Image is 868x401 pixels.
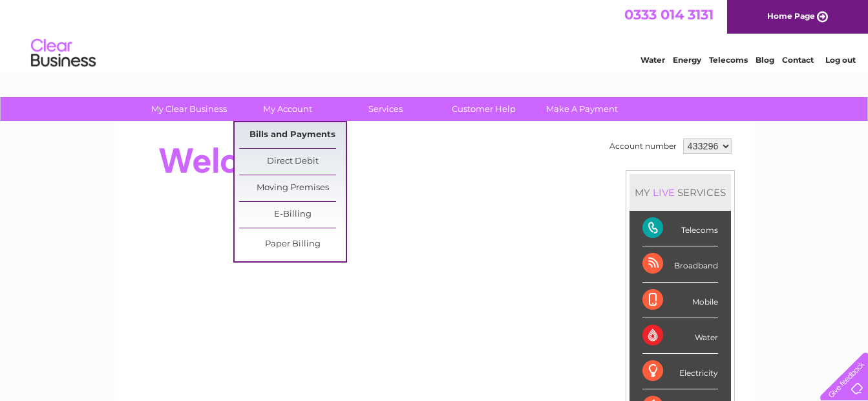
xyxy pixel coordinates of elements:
[30,34,96,73] img: logo.png
[642,211,718,246] div: Telecoms
[624,6,714,23] a: 0333 014 3131
[673,55,701,65] a: Energy
[332,97,439,121] a: Services
[709,55,748,65] a: Telecoms
[529,97,635,121] a: Make A Payment
[642,246,718,282] div: Broadband
[239,149,346,175] a: Direct Debit
[136,97,242,121] a: My Clear Business
[129,7,740,63] div: Clear Business is a trading name of Verastar Limited (registered in [GEOGRAPHIC_DATA] No. 3667643...
[642,318,718,354] div: Water
[756,55,774,65] a: Blog
[239,232,346,257] a: Paper Billing
[825,55,856,65] a: Log out
[430,97,537,121] a: Customer Help
[239,122,346,148] a: Bills and Payments
[234,97,341,121] a: My Account
[642,283,718,318] div: Mobile
[630,174,731,211] div: MY SERVICES
[239,175,346,201] a: Moving Premises
[782,55,814,65] a: Contact
[650,186,677,199] div: LIVE
[606,135,680,157] td: Account number
[239,202,346,228] a: E-Billing
[640,55,665,65] a: Water
[642,354,718,389] div: Electricity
